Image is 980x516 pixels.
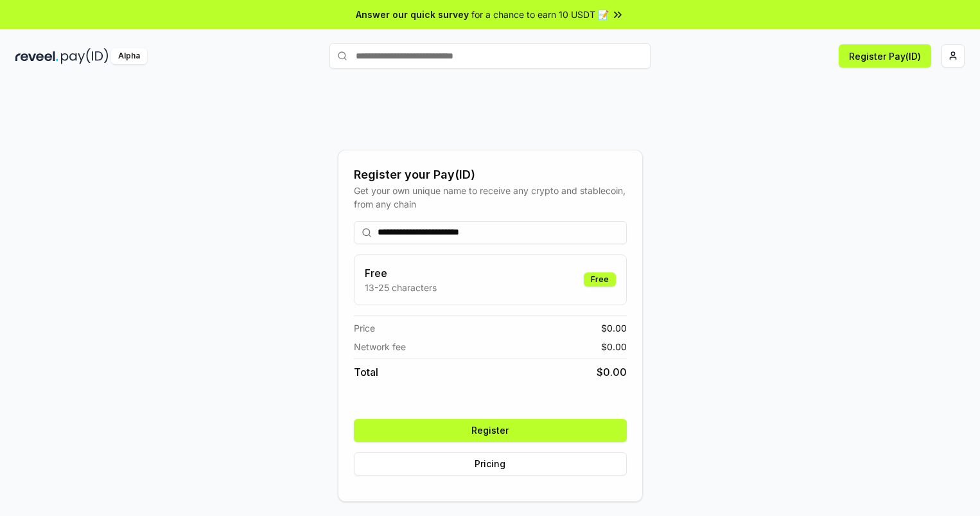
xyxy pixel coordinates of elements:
[471,8,609,21] span: for a chance to earn 10 USDT 📝
[365,265,437,281] h3: Free
[597,364,627,380] span: $ 0.00
[356,8,469,21] span: Answer our quick survey
[354,321,375,335] span: Price
[584,272,616,287] div: Free
[839,44,931,67] button: Register Pay(ID)
[365,281,437,294] p: 13-25 characters
[354,166,627,184] div: Register your Pay(ID)
[354,452,627,476] button: Pricing
[354,364,378,380] span: Total
[354,340,406,353] span: Network fee
[354,419,627,442] button: Register
[601,340,627,353] span: $ 0.00
[601,321,627,335] span: $ 0.00
[354,184,627,211] div: Get your own unique name to receive any crypto and stablecoin, from any chain
[15,48,58,64] img: reveel_dark
[61,48,109,64] img: pay_id
[111,48,147,64] div: Alpha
